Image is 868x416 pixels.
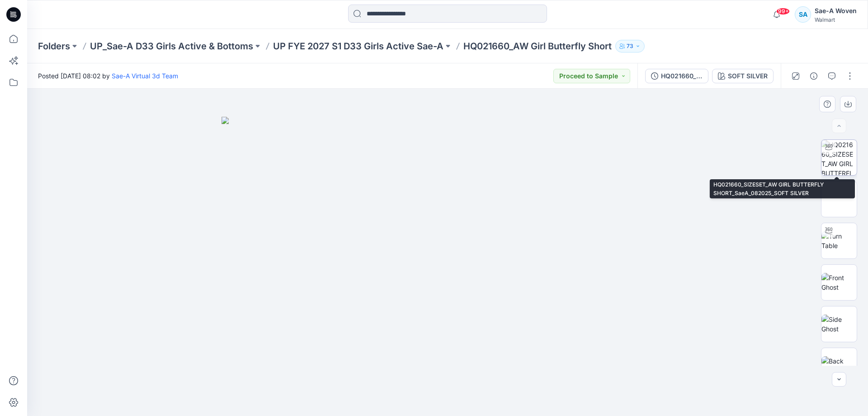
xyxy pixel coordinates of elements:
[463,40,612,53] p: HQ021660_AW Girl Butterfly Short
[645,69,708,83] button: HQ021660_SIZESET
[807,69,821,83] button: Details
[712,69,774,83] button: SOFT SILVER
[821,140,857,175] img: HQ021660_SIZESET_AW GIRL BUTTERFLY SHORT_SaeA_082025_SOFT SILVER
[821,315,857,334] img: Side Ghost
[795,6,811,23] div: SA
[112,72,178,80] a: Sae-A Virtual 3d Team
[38,71,178,81] span: Posted [DATE] 08:02 by
[821,273,857,292] img: Front Ghost
[815,5,857,16] div: Sae-A Woven
[615,40,645,53] button: 73
[821,231,857,250] img: Turn Table
[90,40,253,53] a: UP_Sae-A D33 Girls Active & Bottoms
[815,16,857,23] div: Walmart
[821,185,857,213] img: Color Run 3/4 Ghost
[38,40,70,53] a: Folders
[627,41,633,51] p: 73
[661,71,703,81] div: HQ021660_SIZESET
[273,40,443,53] a: UP FYE 2027 S1 D33 Girls Active Sae-A
[821,356,857,375] img: Back Ghost
[728,71,768,81] div: SOFT SILVER
[776,8,790,15] span: 99+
